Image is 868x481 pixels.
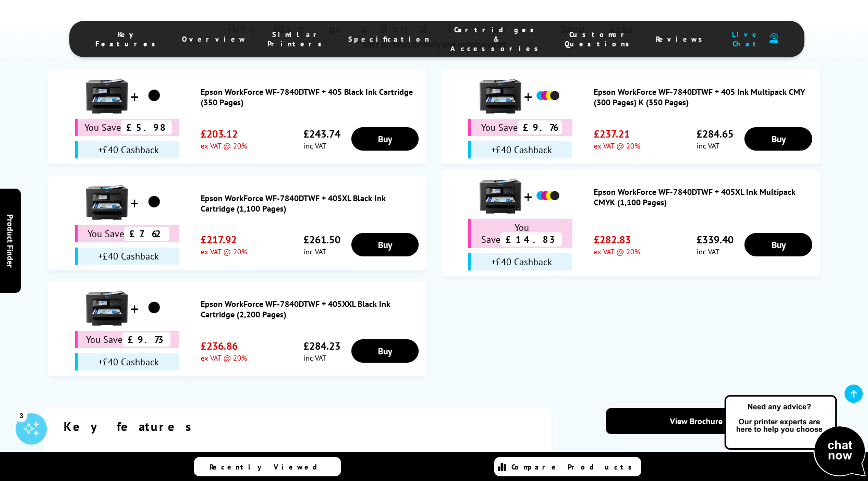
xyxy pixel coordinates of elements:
span: Similar Printers [267,30,327,48]
span: inc VAT [303,353,340,363]
img: Epson WorkForce WF-7840DTWF + 405XL Black Ink Cartridge (1,100 Pages) [86,181,128,223]
span: inc VAT [303,246,340,256]
a: View Brochure [606,408,787,434]
a: Epson WorkForce WF-7840DTWF + 405 Black Ink Cartridge (350 Pages) [201,87,421,107]
span: Product Finder [5,214,16,267]
img: Open Live Chat window [722,393,868,479]
span: Reviews [656,34,708,44]
span: ex VAT @ 20% [201,246,247,256]
span: £284.23 [303,339,340,353]
a: Epson WorkForce WF-7840DTWF + 405 Ink Multipack CMY (300 Pages) K (350 Pages) [594,87,814,107]
a: Compare Products [494,457,641,476]
span: £261.50 [303,233,340,246]
span: £237.21 [594,127,640,141]
img: Epson WorkForce WF-7840DTWF + 405XL Ink Multipack CMYK (1,100 Pages) [480,175,521,217]
div: You Save [468,119,572,136]
span: inc VAT [303,141,340,151]
a: Recently Viewed [194,457,341,476]
span: £243.74 [303,127,340,141]
img: Epson WorkForce WF-7840DTWF + 405XL Black Ink Cartridge (1,100 Pages) [141,189,167,215]
span: Cartridges & Accessories [450,25,544,53]
span: ex VAT @ 20% [594,246,640,256]
img: Epson WorkForce WF-7840DTWF + 405 Black Ink Cartridge (350 Pages) [86,75,128,117]
div: +£40 Cashback [75,353,179,371]
a: Buy [351,127,419,151]
div: 3 [16,410,27,421]
span: inc VAT [696,246,733,256]
span: £5.98 [121,120,172,134]
span: £217.92 [201,233,247,246]
img: Epson WorkForce WF-7840DTWF + 405 Ink Multipack CMY (300 Pages) K (350 Pages) [480,75,521,117]
img: user-headset-duotone.svg [769,33,778,43]
img: Epson WorkForce WF-7840DTWF + 405 Ink Multipack CMY (300 Pages) K (350 Pages) [535,83,561,109]
span: ex VAT @ 20% [201,353,247,363]
span: £236.86 [201,339,247,353]
div: +£40 Cashback [75,248,179,265]
div: Key features [64,418,530,435]
div: +£40 Cashback [468,141,572,158]
span: Compare Products [511,462,638,472]
div: +£40 Cashback [75,141,179,158]
span: Print/Scan/Copy/Fax [84,450,157,461]
span: £284.65 [696,127,733,141]
a: Buy [351,233,419,256]
a: Epson WorkForce WF-7840DTWF + 405XXL Black Ink Cartridge (2,200 Pages) [201,299,421,319]
a: Epson WorkForce WF-7840DTWF + 405XL Ink Multipack CMYK (1,100 Pages) [594,187,814,207]
span: Overview [182,34,247,44]
span: ex VAT @ 20% [594,141,640,151]
img: Epson WorkForce WF-7840DTWF + 405XXL Black Ink Cartridge (2,200 Pages) [86,287,128,329]
span: Specification [348,34,430,44]
div: You Save [75,225,179,242]
img: Epson WorkForce WF-7840DTWF + 405XL Ink Multipack CMYK (1,100 Pages) [535,183,561,209]
img: Epson WorkForce WF-7840DTWF + 405 Black Ink Cartridge (350 Pages) [141,83,167,109]
span: £9.73 [123,332,170,347]
span: Up to 32ppm (A4) / Up to 16ppm (A3) Mono Print [305,450,479,461]
a: Buy [744,233,812,256]
span: Key Features [95,30,161,48]
span: ex VAT @ 20% [201,141,247,151]
span: Live Chat [729,30,764,48]
span: inc VAT [696,141,733,151]
div: You Save [75,119,179,136]
span: £7.62 [124,227,169,241]
span: £9.76 [518,120,562,134]
span: Customer Questions [565,30,635,48]
div: +£40 Cashback [468,253,572,270]
span: £203.12 [201,127,247,141]
img: Epson WorkForce WF-7840DTWF + 405XXL Black Ink Cartridge (2,200 Pages) [141,295,167,321]
div: You Save [75,331,179,348]
span: Recently Viewed [210,462,328,472]
a: Buy [351,339,419,363]
a: Epson WorkForce WF-7840DTWF + 405XL Black Ink Cartridge (1,100 Pages) [201,193,421,214]
div: You Save [468,219,572,248]
a: Buy [744,127,812,151]
span: £339.40 [696,233,733,246]
span: £282.83 [594,233,640,246]
span: £14.83 [500,232,562,246]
